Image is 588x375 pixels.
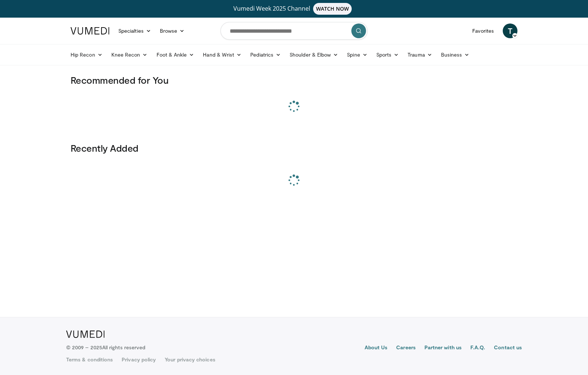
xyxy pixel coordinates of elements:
a: Knee Recon [107,47,152,62]
a: Favorites [468,24,498,38]
a: Browse [155,24,189,38]
a: Hip Recon [66,47,107,62]
a: Spine [343,47,372,62]
a: Pediatrics [246,47,285,62]
a: T [503,24,517,38]
span: All rights reserved [102,344,145,350]
a: Contact us [494,344,522,353]
p: © 2009 – 2025 [66,344,145,351]
a: Terms & conditions [66,356,113,363]
a: Shoulder & Elbow [285,47,343,62]
a: Foot & Ankle [152,47,199,62]
a: Business [437,47,474,62]
a: Your privacy choices [165,356,215,363]
span: WATCH NOW [313,3,352,15]
h3: Recently Added [71,142,517,154]
a: Partner with us [424,344,462,353]
a: Hand & Wrist [198,47,246,62]
a: Privacy policy [122,356,156,363]
a: Careers [396,344,416,353]
img: VuMedi Logo [71,27,110,35]
a: F.A.Q. [470,344,485,353]
a: Sports [372,47,404,62]
a: Trauma [403,47,437,62]
img: VuMedi Logo [66,331,105,338]
input: Search topics, interventions [220,22,367,40]
h3: Recommended for You [71,74,517,86]
a: Vumedi Week 2025 ChannelWATCH NOW [72,3,516,15]
a: Specialties [114,24,155,38]
a: About Us [365,344,388,353]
